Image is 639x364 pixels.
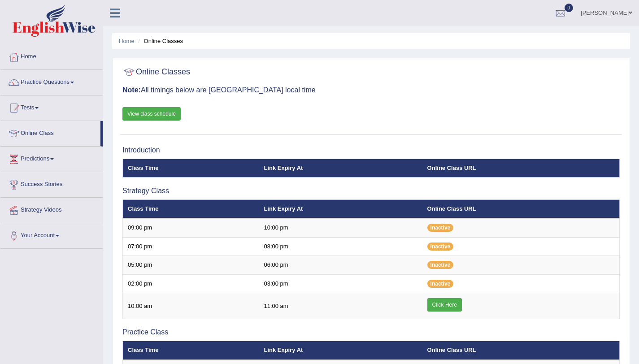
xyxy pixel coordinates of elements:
a: Tests [0,95,103,118]
span: 0 [565,4,574,12]
a: Success Stories [0,172,103,195]
span: Inactive [427,243,454,251]
a: Practice Questions [0,70,103,92]
th: Link Expiry At [259,159,422,178]
a: Home [119,38,135,44]
td: 07:00 pm [123,237,259,256]
th: Online Class URL [422,199,620,218]
th: Class Time [123,159,259,178]
td: 06:00 pm [259,256,422,275]
h2: Online Classes [122,65,190,79]
td: 10:00 pm [259,218,422,237]
a: Your Account [0,223,103,246]
a: Home [0,44,103,67]
span: Inactive [427,280,454,288]
span: Inactive [427,261,454,269]
td: 09:00 pm [123,218,259,237]
td: 05:00 pm [123,256,259,275]
a: Online Class [0,121,100,143]
td: 03:00 pm [259,274,422,293]
b: Note: [122,86,141,94]
span: Inactive [427,224,454,232]
th: Link Expiry At [259,341,422,360]
a: Click Here [427,298,462,312]
th: Link Expiry At [259,199,422,218]
th: Class Time [123,341,259,360]
td: 02:00 pm [123,274,259,293]
td: 11:00 am [259,293,422,319]
th: Online Class URL [422,341,620,360]
th: Class Time [123,199,259,218]
a: Strategy Videos [0,198,103,220]
a: View class schedule [122,107,181,121]
li: Online Classes [136,37,183,45]
h3: Strategy Class [122,187,620,195]
td: 08:00 pm [259,237,422,256]
h3: Introduction [122,146,620,154]
td: 10:00 am [123,293,259,319]
h3: Practice Class [122,328,620,336]
a: Predictions [0,147,103,169]
h3: All timings below are [GEOGRAPHIC_DATA] local time [122,86,620,94]
th: Online Class URL [422,159,620,178]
